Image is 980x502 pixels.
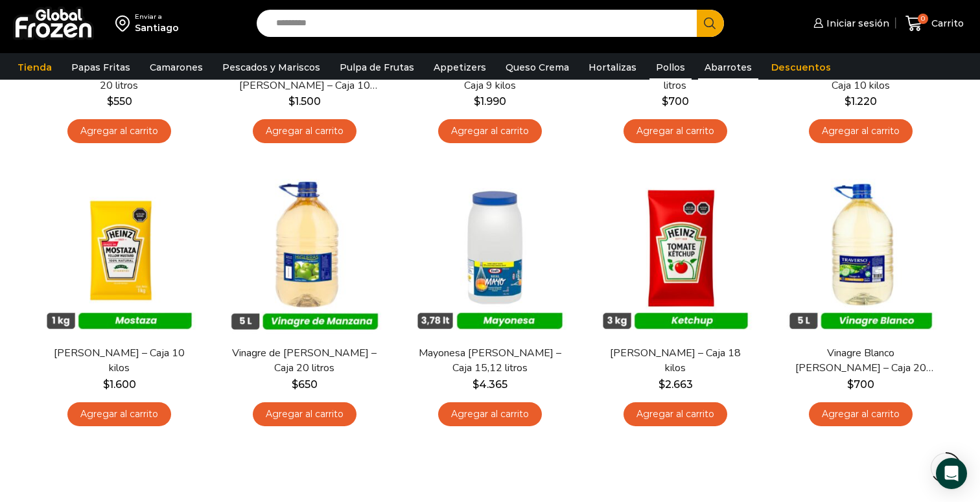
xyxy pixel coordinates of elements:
bdi: 700 [847,378,874,391]
bdi: 1.500 [288,95,321,108]
a: Agregar al carrito: “Vinagre Rosado Traverso - Caja 20 litros” [624,119,727,143]
a: 0 Carrito [902,8,967,39]
a: Vinagre de [PERSON_NAME] – Caja 20 litros [230,346,379,376]
span: Vista Rápida [791,304,930,326]
bdi: 2.663 [659,378,693,391]
bdi: 650 [292,378,318,391]
span: 0 [918,14,928,24]
button: Search button [697,10,724,37]
bdi: 1.220 [845,95,877,108]
a: Hortalizas [582,55,643,80]
bdi: 700 [662,95,689,108]
span: Iniciar sesión [823,17,889,30]
img: address-field-icon.svg [115,12,135,34]
a: Queso Crema [499,55,576,80]
bdi: 1.990 [474,95,506,108]
span: Carrito [928,17,964,30]
span: $ [659,378,665,391]
div: Santiago [135,21,179,34]
bdi: 1.600 [103,378,136,391]
a: Descuentos [765,55,837,80]
bdi: 550 [107,95,132,108]
bdi: 4.365 [472,378,507,391]
a: Agregar al carrito: “Vinagre Blanco Traverso - Caja 20 litros” [809,402,913,426]
a: Pollos [649,55,692,80]
a: Agregar al carrito: “Vinagre Blanco Higueras - Caja 20 litros” [67,119,171,143]
span: Vista Rápida [605,304,745,326]
a: Papas Fritas [65,55,137,80]
span: $ [662,95,668,108]
a: Abarrotes [698,55,758,80]
a: [PERSON_NAME] – Caja 10 kilos [45,346,194,376]
a: Agregar al carrito: “Vinagre de Manzana Higueras - Caja 20 litros” [253,402,356,426]
a: Agregar al carrito: “Ají Crema Traverso - Caja 10 kilos” [809,119,913,143]
a: Pescados y Mariscos [216,55,327,80]
a: Camarones [143,55,209,80]
a: Iniciar sesión [810,10,889,36]
a: [PERSON_NAME] – Caja 18 kilos [601,346,750,376]
a: Pulpa de Frutas [333,55,421,80]
a: Vinagre Blanco [PERSON_NAME] – Caja 20 litros [786,346,935,376]
div: Open Intercom Messenger [936,458,967,489]
a: Appetizers [427,55,493,80]
span: $ [292,378,298,391]
span: $ [472,378,479,391]
a: Agregar al carrito: “Ketchup Heinz - Caja 18 kilos” [624,402,727,426]
span: Vista Rápida [235,304,374,326]
span: $ [845,95,851,108]
span: Vista Rápida [49,304,189,326]
a: Agregar al carrito: “Mostaza Heinz - Caja 10 kilos” [67,402,171,426]
span: $ [103,378,110,391]
span: $ [847,378,854,391]
div: Enviar a [135,12,179,21]
span: $ [107,95,113,108]
a: Mayonesa [PERSON_NAME] – Caja 15,12 litros [415,346,565,376]
span: Vista Rápida [420,304,559,326]
a: Agregar al carrito: “Mayonesa Kraft - Caja 15,12 litros” [438,402,542,426]
a: Agregar al carrito: “Salsa Barbacue Traverso - Caja 10 kilos” [253,119,356,143]
a: Tienda [11,55,58,80]
span: $ [288,95,295,108]
a: Agregar al carrito: “Mayonesa Traverso - Caja 9 kilos” [438,119,542,143]
span: $ [474,95,480,108]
